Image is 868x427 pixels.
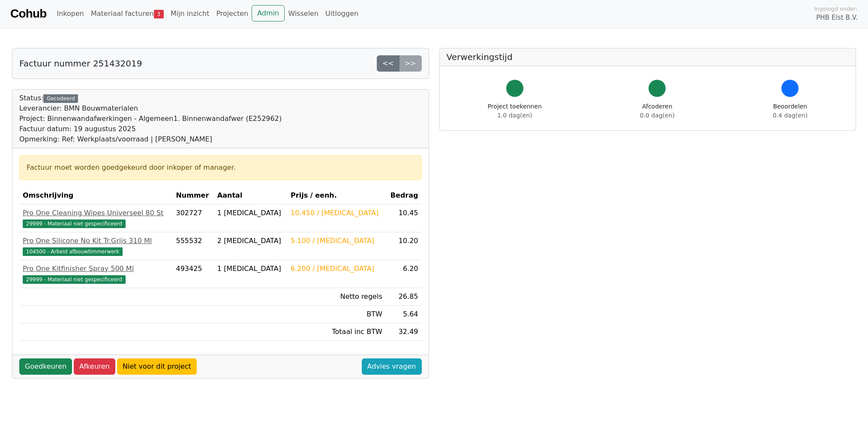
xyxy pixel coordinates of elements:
div: 10.450 / [MEDICAL_DATA] [291,208,382,218]
a: Niet voor dit project [117,358,197,375]
td: Netto regels [287,288,386,306]
h5: Verwerkingstijd [447,52,849,62]
td: 26.85 [386,288,422,306]
td: BTW [287,306,386,323]
td: Totaal inc BTW [287,323,386,341]
div: Pro One Kitfinisher Spray 500 Ml [23,264,169,274]
a: Projecten [213,5,252,22]
a: Uitloggen [322,5,362,22]
a: Cohub [10,3,46,24]
span: Ingelogd onder: [814,5,858,13]
td: 302727 [172,204,213,232]
span: 0.4 dag(en) [773,112,808,119]
a: Goedkeuren [19,358,72,375]
div: 5.100 / [MEDICAL_DATA] [291,236,382,246]
th: Nummer [172,187,213,204]
td: 555532 [172,232,213,260]
div: Opmerking: Ref: Werkplaats/voorraad | [PERSON_NAME] [19,134,282,144]
span: PHB Elst B.V. [816,13,858,23]
td: 10.45 [386,204,422,232]
div: Pro One Cleaning Wipes Universeel 80 St [23,208,169,218]
div: Afcoderen [640,102,675,120]
a: Wisselen [285,5,322,22]
th: Omschrijving [19,187,172,204]
div: Project: Binnenwandafwerkingen - Algemeen1. Binnenwandafwer (E252962) [19,114,282,124]
th: Prijs / eenh. [287,187,386,204]
a: Pro One Cleaning Wipes Universeel 80 St29999 - Materiaal niet gespecificeerd [23,208,169,229]
div: Beoordelen [773,102,808,120]
td: 10.20 [386,232,422,260]
a: Admin [252,5,285,21]
span: 104500 - Arbeid afbouwtimmerwerk [23,247,123,256]
span: 29999 - Materiaal niet gespecificeerd [23,220,126,228]
div: Factuur datum: 19 augustus 2025 [19,124,282,134]
a: Advies vragen [362,358,422,375]
a: Mijn inzicht [167,5,213,22]
span: 3 [154,10,164,18]
div: Factuur moet worden goedgekeurd door inkoper of manager. [27,162,414,173]
th: Aantal [214,187,287,204]
div: Status: [19,93,282,144]
td: 32.49 [386,323,422,341]
div: 1 [MEDICAL_DATA] [217,264,284,274]
a: Pro One Silicone No Kit Tr.Grijs 310 Ml104500 - Arbeid afbouwtimmerwerk [23,236,169,256]
a: << [377,55,399,72]
div: 1 [MEDICAL_DATA] [217,208,284,218]
h5: Factuur nummer 251432019 [19,58,142,69]
div: Leverancier: BMN Bouwmaterialen [19,103,282,114]
td: 493425 [172,260,213,288]
a: Materiaal facturen3 [87,5,167,22]
td: 6.20 [386,260,422,288]
div: 6.200 / [MEDICAL_DATA] [291,264,382,274]
a: Inkopen [53,5,87,22]
div: Gecodeerd [43,94,78,103]
span: 29999 - Materiaal niet gespecificeerd [23,275,126,284]
span: 0.0 dag(en) [640,112,675,119]
a: Pro One Kitfinisher Spray 500 Ml29999 - Materiaal niet gespecificeerd [23,264,169,284]
a: Afkeuren [74,358,115,375]
div: Pro One Silicone No Kit Tr.Grijs 310 Ml [23,236,169,246]
div: Project toekennen [488,102,542,120]
span: 1.0 dag(en) [497,112,532,119]
td: 5.64 [386,306,422,323]
div: 2 [MEDICAL_DATA] [217,236,284,246]
th: Bedrag [386,187,422,204]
